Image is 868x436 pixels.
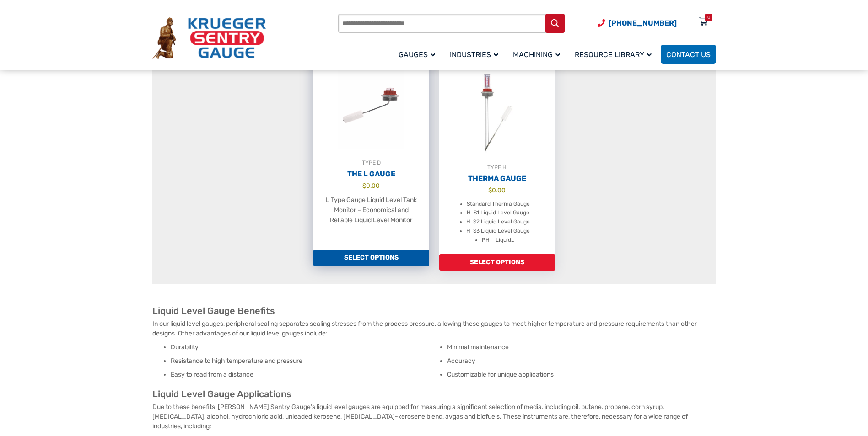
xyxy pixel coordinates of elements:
li: H-S1 Liquid Level Gauge [467,208,529,218]
li: Durability [171,343,440,352]
h2: Liquid Level Gauge Applications [152,388,716,400]
a: Contact Us [661,45,716,64]
li: Minimal maintenance [447,343,716,352]
p: In our liquid level gauges, peripheral sealing separates sealing stresses from the process pressu... [152,319,716,338]
p: L Type Gauge Liquid Level Tank Monitor – Economical and Reliable Liquid Level Monitor [323,195,420,225]
h2: Therma Gauge [439,174,555,183]
a: Industries [444,43,507,65]
a: TYPE HTherma Gauge $0.00 Standard Therma Gauge H-S1 Liquid Level Gauge H-S2 Liquid Level Gauge H-... [439,62,555,254]
a: Add to cart: “Therma Gauge” [439,254,555,271]
span: $ [362,182,366,189]
li: PH – Liquid… [482,236,514,245]
div: 0 [707,14,710,21]
div: TYPE H [439,163,555,172]
span: Contact Us [666,50,711,59]
span: Resource Library [575,50,652,59]
li: H-S2 Liquid Level Gauge [466,218,530,227]
a: Gauges [393,43,444,65]
a: Phone Number (920) 434-8860 [598,17,677,29]
li: Resistance to high temperature and pressure [171,356,440,366]
h2: Liquid Level Gauge Benefits [152,305,716,317]
span: Gauges [399,50,435,59]
img: Therma Gauge [439,62,555,163]
h2: The L Gauge [313,170,429,179]
img: The L Gauge [313,58,429,158]
li: Standard Therma Gauge [467,200,530,209]
bdi: 0.00 [488,186,506,194]
a: Resource Library [569,43,661,65]
img: Krueger Sentry Gauge [152,17,266,59]
a: TYPE DThe L Gauge $0.00 L Type Gauge Liquid Level Tank Monitor – Economical and Reliable Liquid L... [313,58,429,250]
li: H-S3 Liquid Level Gauge [466,227,530,236]
li: Customizable for unique applications [447,370,716,379]
span: Industries [450,50,498,59]
li: Accuracy [447,356,716,366]
span: [PHONE_NUMBER] [609,19,677,27]
a: Add to cart: “The L Gauge” [313,250,429,266]
a: Machining [507,43,569,65]
span: $ [488,186,492,194]
p: Due to these benefits, [PERSON_NAME] Sentry Gauge’s liquid level gauges are equipped for measurin... [152,402,716,431]
span: Machining [513,50,560,59]
li: Easy to read from a distance [171,370,440,379]
div: TYPE D [313,158,429,167]
bdi: 0.00 [362,182,380,189]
